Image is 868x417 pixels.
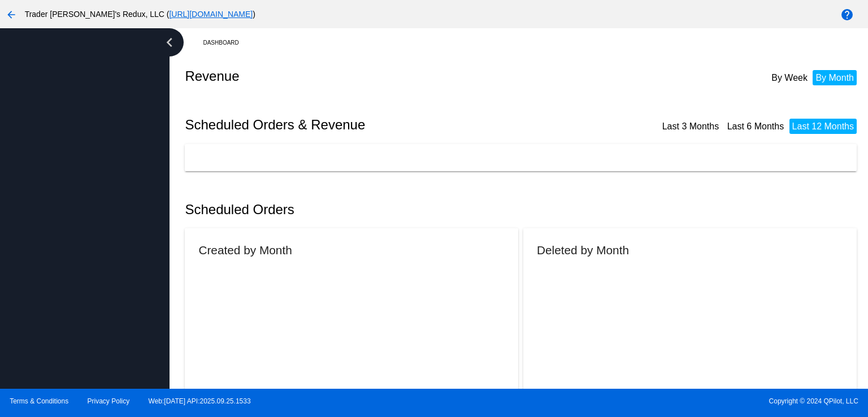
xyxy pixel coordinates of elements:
[88,397,130,405] a: Privacy Policy
[185,202,523,218] h2: Scheduled Orders
[185,68,523,84] h2: Revenue
[444,397,858,405] span: Copyright © 2024 QPilot, LLC
[727,121,784,131] a: Last 6 Months
[5,8,18,21] mat-icon: arrow_back
[203,34,249,51] a: Dashboard
[537,244,629,257] h2: Deleted by Month
[25,10,255,19] span: Trader [PERSON_NAME]'s Redux, LLC ( )
[840,8,854,21] mat-icon: help
[149,397,251,405] a: Web:[DATE] API:2025.09.25.1533
[169,10,253,19] a: [URL][DOMAIN_NAME]
[160,33,179,51] i: chevron_left
[792,121,854,131] a: Last 12 Months
[662,121,719,131] a: Last 3 Months
[198,244,292,257] h2: Created by Month
[769,70,810,85] li: By Week
[185,117,523,133] h2: Scheduled Orders & Revenue
[10,397,68,405] a: Terms & Conditions
[813,70,857,85] li: By Month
